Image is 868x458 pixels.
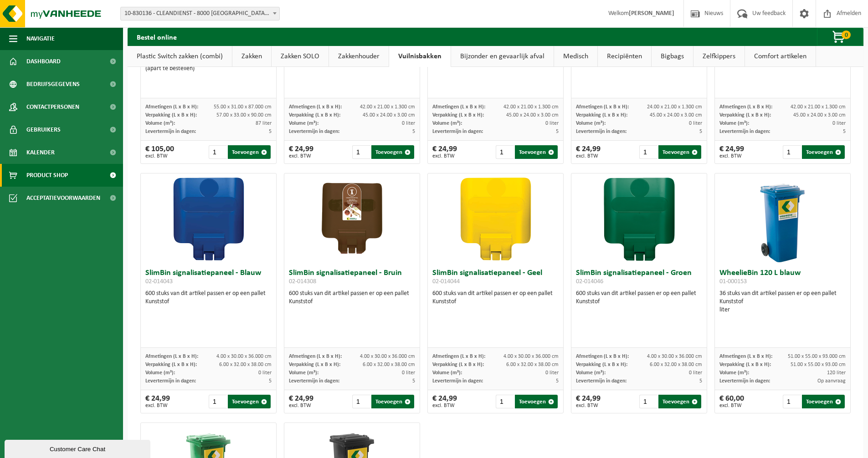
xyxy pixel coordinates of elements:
[216,112,272,118] span: 57.00 x 33.00 x 90.00 cm
[576,362,627,367] span: Verpakking (L x B x H):
[576,395,601,408] div: € 24,99
[719,278,747,285] span: 01-000153
[719,121,749,126] span: Volume (m³):
[26,27,55,50] span: Navigatie
[363,112,415,118] span: 45.00 x 24.00 x 3.00 cm
[432,403,457,408] span: excl. BTW
[363,362,415,367] span: 6.00 x 32.00 x 38.00 cm
[5,438,152,458] iframe: chat widget
[432,362,484,367] span: Verpakking (L x B x H):
[432,112,484,118] span: Verpakking (L x B x H):
[719,269,846,287] h3: WheelieBin 120 L blauw
[209,145,227,159] input: 1
[793,112,846,118] span: 45.00 x 24.00 x 3.00 cm
[289,104,342,110] span: Afmetingen (L x B x H):
[699,129,702,134] span: 5
[451,46,554,67] a: Bijzonder en gevaarlijk afval
[719,112,771,118] span: Verpakking (L x B x H):
[639,145,658,159] input: 1
[545,370,559,376] span: 0 liter
[145,403,170,408] span: excl. BTW
[219,362,272,367] span: 6.00 x 32.00 x 38.00 cm
[788,354,846,359] span: 51.00 x 55.00 x 93.000 cm
[503,354,559,359] span: 4.00 x 30.00 x 36.000 cm
[289,370,318,376] span: Volume (m³):
[371,145,414,159] button: Toevoegen
[128,46,232,67] a: Plastic Switch zakken (combi)
[432,370,462,376] span: Volume (m³):
[307,173,398,265] img: 02-014308
[576,269,702,287] h3: SlimBin signalisatiepaneel - Groen
[228,145,271,159] button: Toevoegen
[737,173,828,265] img: 01-000153
[128,28,186,46] h2: Bestel online
[689,121,702,126] span: 0 liter
[639,395,658,408] input: 1
[272,46,329,67] a: Zakken SOLO
[791,104,846,110] span: 42.00 x 21.00 x 1.300 cm
[216,354,272,359] span: 4.00 x 30.00 x 36.000 cm
[432,395,457,408] div: € 24,99
[719,153,744,159] span: excl. BTW
[719,145,744,159] div: € 24,99
[352,395,371,408] input: 1
[145,129,196,134] span: Levertermijn in dagen:
[258,370,272,376] span: 0 liter
[842,31,851,39] span: 0
[503,104,559,110] span: 42.00 x 21.00 x 1.300 cm
[556,129,559,134] span: 5
[289,278,316,285] span: 02-014308
[289,269,415,287] h3: SlimBin signalisatiepaneel - Bruin
[719,370,749,376] span: Volume (m³):
[745,46,816,67] a: Comfort artikelen
[576,129,627,134] span: Levertermijn in dagen:
[817,28,863,46] button: 0
[576,121,606,126] span: Volume (m³):
[545,121,559,126] span: 0 liter
[576,278,603,285] span: 02-014046
[26,50,61,73] span: Dashboard
[145,378,196,384] span: Levertermijn in dagen:
[658,145,701,159] button: Toevoegen
[506,112,559,118] span: 45.00 x 24.00 x 3.00 cm
[506,362,559,367] span: 6.00 x 32.00 x 38.00 cm
[719,362,771,367] span: Verpakking (L x B x H):
[214,104,272,110] span: 55.00 x 31.00 x 87.000 cm
[145,362,197,367] span: Verpakking (L x B x H):
[232,46,271,67] a: Zakken
[719,129,770,134] span: Levertermijn in dagen:
[647,354,702,359] span: 4.00 x 30.00 x 36.000 cm
[228,395,271,408] button: Toevoegen
[432,104,485,110] span: Afmetingen (L x B x H):
[289,121,318,126] span: Volume (m³):
[693,46,745,67] a: Zelfkippers
[556,378,559,384] span: 5
[554,46,597,67] a: Medisch
[145,298,272,306] div: Kunststof
[432,278,460,285] span: 02-014044
[817,378,846,384] span: Op aanvraag
[360,354,415,359] span: 4.00 x 30.00 x 36.000 cm
[289,395,313,408] div: € 24,99
[402,121,415,126] span: 0 liter
[719,378,770,384] span: Levertermijn in dagen:
[699,378,702,384] span: 5
[26,141,55,164] span: Kalender
[26,118,61,141] span: Gebruikers
[26,164,68,187] span: Product Shop
[145,370,175,376] span: Volume (m³):
[432,290,559,306] div: 600 stuks van dit artikel passen er op een pallet
[145,112,197,118] span: Verpakking (L x B x H):
[402,370,415,376] span: 0 liter
[576,378,627,384] span: Levertermijn in dagen:
[576,298,702,306] div: Kunststof
[432,269,559,287] h3: SlimBin signalisatiepaneel - Geel
[650,112,702,118] span: 45.00 x 24.00 x 3.00 cm
[515,395,558,408] button: Toevoegen
[719,104,772,110] span: Afmetingen (L x B x H):
[371,395,414,408] button: Toevoegen
[209,395,227,408] input: 1
[352,145,371,159] input: 1
[719,298,846,306] div: Kunststof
